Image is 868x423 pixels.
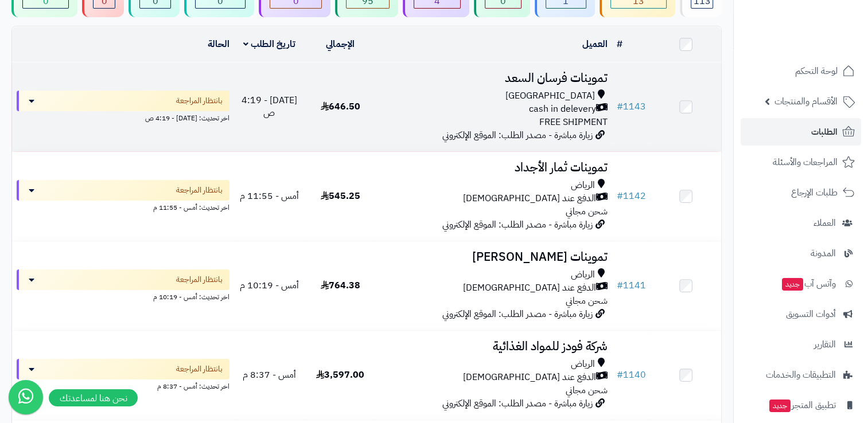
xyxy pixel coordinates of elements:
a: الإجمالي [326,37,355,51]
span: # [616,279,622,292]
a: #1140 [616,368,645,382]
span: وآتس آب [781,276,836,292]
span: زيارة مباشرة - مصدر الطلب: الموقع الإلكتروني [442,128,592,142]
a: المدونة [741,240,861,267]
span: الطلبات [811,124,838,140]
span: أمس - 8:37 م [243,368,296,382]
div: اخر تحديث: أمس - 10:19 م [17,290,229,302]
span: الدفع عند [DEMOGRAPHIC_DATA] [462,371,595,384]
a: طلبات الإرجاع [741,179,861,206]
span: 646.50 [321,100,360,113]
span: 764.38 [321,279,360,292]
span: الرياض [570,268,594,281]
span: 545.25 [321,189,360,203]
span: أمس - 10:19 م [240,279,299,292]
span: # [616,368,622,382]
a: المراجعات والأسئلة [741,148,861,176]
span: المدونة [811,245,836,261]
span: زيارة مباشرة - مصدر الطلب: الموقع الإلكتروني [442,218,592,232]
a: أدوات التسويق [741,300,861,328]
a: #1143 [616,100,645,113]
a: العملاء [741,209,861,237]
span: لوحة التحكم [795,63,838,79]
span: شحن مجاني [565,383,607,397]
a: التقارير [741,331,861,358]
h3: تموينات فرسان السعد [380,72,608,85]
span: طلبات الإرجاع [791,185,838,201]
div: اخر تحديث: أمس - 8:37 م [17,379,229,391]
span: زيارة مباشرة - مصدر الطلب: الموقع الإلكتروني [442,307,592,321]
span: بانتظار المراجعة [176,95,223,107]
span: شحن مجاني [565,205,607,218]
span: # [616,189,622,203]
span: بانتظار المراجعة [176,274,223,285]
a: تاريخ الطلب [243,37,295,51]
div: اخر تحديث: [DATE] - 4:19 ص [17,111,229,123]
a: لوحة التحكم [741,57,861,85]
span: جديد [769,399,791,412]
span: المراجعات والأسئلة [773,154,838,170]
h3: تموينات ثمار الأجداد [380,161,608,174]
span: الرياض [570,358,594,371]
span: [GEOGRAPHIC_DATA] [505,89,594,103]
span: # [616,100,622,113]
span: بانتظار المراجعة [176,185,223,196]
a: #1141 [616,279,645,292]
span: الأقسام والمنتجات [774,93,838,109]
a: #1142 [616,189,645,203]
h3: تموينات [PERSON_NAME] [380,250,608,264]
span: أدوات التسويق [786,306,836,322]
a: وآتس آبجديد [741,270,861,297]
span: FREE SHIPMENT [539,115,607,129]
span: بانتظار المراجعة [176,363,223,375]
span: العملاء [813,215,836,231]
div: اخر تحديث: أمس - 11:55 م [17,201,229,213]
h3: شركة فودز للمواد الغذائية [380,340,608,353]
span: [DATE] - 4:19 ص [242,93,297,120]
span: التقارير [814,336,836,352]
span: أمس - 11:55 م [240,189,299,203]
span: جديد [782,278,803,291]
span: الدفع عند [DEMOGRAPHIC_DATA] [462,192,595,205]
img: logo-2.png [790,32,857,56]
span: cash in delevery [528,103,595,116]
a: العميل [582,37,607,51]
span: تطبيق المتجر [768,397,836,413]
a: التطبيقات والخدمات [741,361,861,389]
span: شحن مجاني [565,294,607,308]
a: تطبيق المتجرجديد [741,391,861,419]
a: الحالة [208,37,229,51]
span: الرياض [570,179,594,192]
a: الطلبات [741,118,861,146]
span: 3,597.00 [316,368,364,382]
a: # [616,37,622,51]
span: الدفع عند [DEMOGRAPHIC_DATA] [462,281,595,295]
span: زيارة مباشرة - مصدر الطلب: الموقع الإلكتروني [442,397,592,410]
span: التطبيقات والخدمات [766,367,836,383]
